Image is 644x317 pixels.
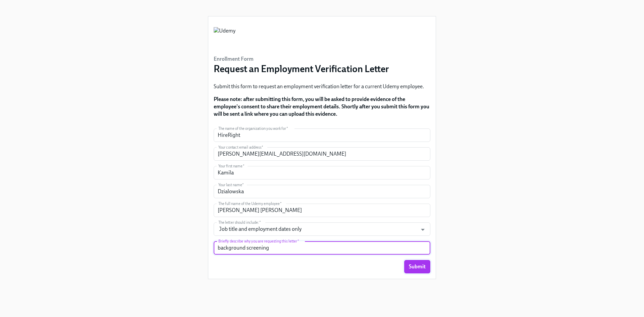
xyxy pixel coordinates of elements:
[404,260,430,273] button: Submit
[214,55,389,63] h6: Enrollment Form
[418,224,428,235] button: Open
[214,63,389,75] h3: Request an Employment Verification Letter
[214,96,429,117] strong: Please note: after submitting this form, you will be asked to provide evidence of the employee's ...
[214,83,430,90] p: Submit this form to request an employment verification letter for a current Udemy employee.
[214,27,235,47] img: Udemy
[409,263,426,270] span: Submit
